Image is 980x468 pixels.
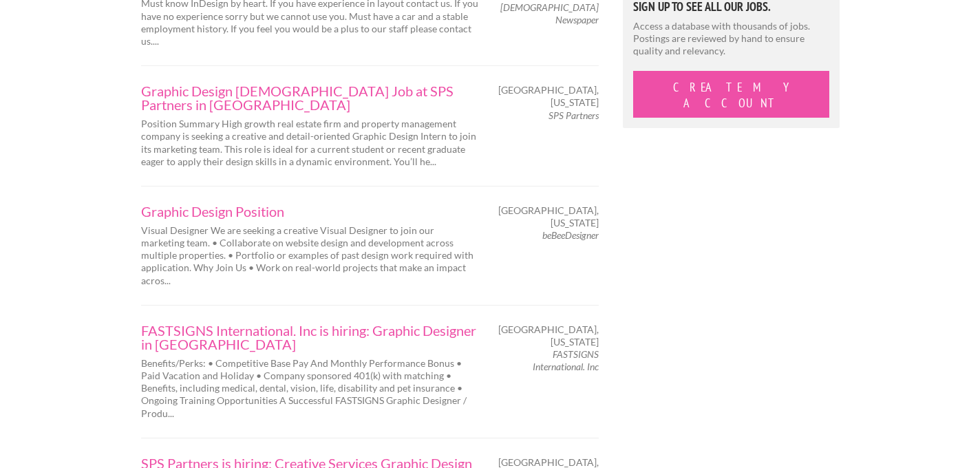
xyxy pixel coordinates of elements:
h5: Sign Up to See All Our Jobs. [633,1,829,13]
p: Visual Designer We are seeking a creative Visual Designer to join our marketing team. • Collabora... [141,224,478,287]
em: FASTSIGNS International. Inc [533,348,599,372]
span: [GEOGRAPHIC_DATA], [US_STATE] [498,204,599,229]
em: SPS Partners [548,109,599,121]
button: Create My Account [633,71,829,118]
p: Benefits/Perks: • Competitive Base Pay And Monthly Performance Bonus • Paid Vacation and Holiday ... [141,357,478,420]
em: beBeeDesigner [542,229,599,241]
span: [GEOGRAPHIC_DATA], [US_STATE] [498,323,599,348]
a: Graphic Design Position [141,204,478,218]
span: [GEOGRAPHIC_DATA], [US_STATE] [498,84,599,109]
a: FASTSIGNS International. Inc is hiring: Graphic Designer in [GEOGRAPHIC_DATA] [141,323,478,351]
p: Access a database with thousands of jobs. Postings are reviewed by hand to ensure quality and rel... [633,20,829,58]
a: Graphic Design [DEMOGRAPHIC_DATA] Job at SPS Partners in [GEOGRAPHIC_DATA] [141,84,478,111]
p: Position Summary High growth real estate firm and property management company is seeking a creati... [141,118,478,168]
